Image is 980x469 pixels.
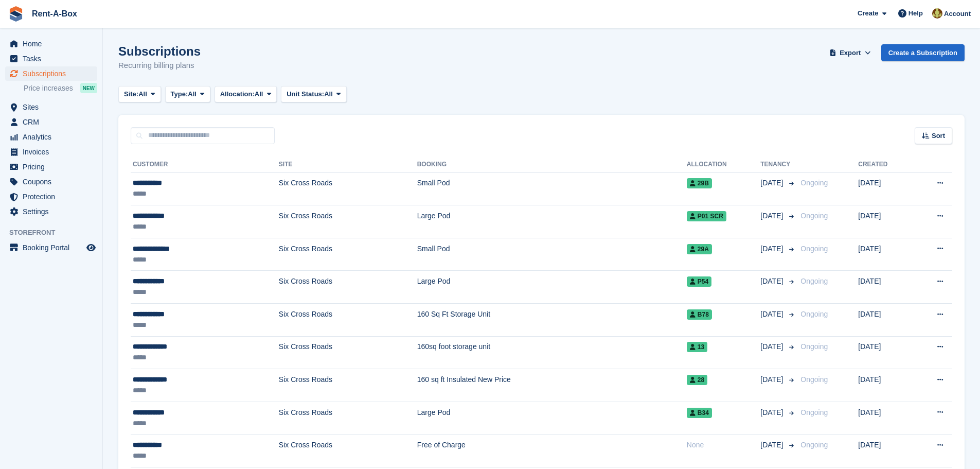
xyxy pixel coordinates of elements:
[138,89,147,99] span: All
[760,276,785,287] span: [DATE]
[760,440,785,450] span: [DATE]
[85,241,97,254] a: Preview store
[165,86,210,103] button: Type: All
[23,66,84,81] span: Subscriptions
[23,145,84,159] span: Invoices
[858,402,912,435] td: [DATE]
[858,336,912,369] td: [DATE]
[279,435,417,467] td: Six Cross Roads
[417,336,687,369] td: 160sq foot storage unit
[5,100,97,114] a: menu
[858,8,878,19] span: Create
[279,205,417,238] td: Six Cross Roads
[760,309,785,320] span: [DATE]
[858,172,912,205] td: [DATE]
[932,8,942,19] img: Mairead Collins
[287,89,324,99] span: Unit Status:
[255,89,263,99] span: All
[279,172,417,205] td: Six Cross Roads
[5,37,97,51] a: menu
[800,375,828,384] span: Ongoing
[800,310,828,318] span: Ongoing
[687,276,711,287] span: P54
[687,157,760,173] th: Allocation
[858,238,912,271] td: [DATE]
[23,240,84,255] span: Booking Portal
[687,178,712,188] span: 29B
[5,66,97,81] a: menu
[171,89,188,99] span: Type:
[417,369,687,402] td: 160 sq ft Insulated New Price
[279,402,417,435] td: Six Cross Roads
[23,115,84,129] span: CRM
[417,304,687,337] td: 160 Sq Ft Storage Unit
[417,435,687,467] td: Free of Charge
[760,244,785,254] span: [DATE]
[324,89,333,99] span: All
[760,157,796,173] th: Tenancy
[9,228,102,238] span: Storefront
[188,89,197,99] span: All
[800,408,828,416] span: Ongoing
[800,277,828,285] span: Ongoing
[23,175,84,189] span: Coupons
[687,375,707,385] span: 28
[279,336,417,369] td: Six Cross Roads
[858,304,912,337] td: [DATE]
[24,82,97,94] a: Price increases NEW
[131,157,279,173] th: Customer
[828,44,873,61] button: Export
[279,369,417,402] td: Six Cross Roads
[281,86,346,103] button: Unit Status: All
[124,89,138,99] span: Site:
[760,407,785,418] span: [DATE]
[417,172,687,205] td: Small Pod
[23,37,84,51] span: Home
[908,8,923,19] span: Help
[800,212,828,220] span: Ongoing
[279,304,417,337] td: Six Cross Roads
[881,44,965,61] a: Create a Subscription
[840,48,861,58] span: Export
[687,342,707,352] span: 13
[858,435,912,467] td: [DATE]
[5,204,97,219] a: menu
[24,83,73,93] span: Price increases
[687,408,712,418] span: B34
[23,189,84,204] span: Protection
[944,9,971,19] span: Account
[417,205,687,238] td: Large Pod
[5,130,97,144] a: menu
[28,5,81,22] a: Rent-A-Box
[800,441,828,449] span: Ongoing
[5,51,97,66] a: menu
[687,211,726,221] span: P01 SCR
[23,130,84,144] span: Analytics
[760,211,785,221] span: [DATE]
[215,86,277,103] button: Allocation: All
[5,175,97,189] a: menu
[687,440,760,450] div: None
[417,238,687,271] td: Small Pod
[279,271,417,304] td: Six Cross Roads
[760,178,785,188] span: [DATE]
[760,374,785,385] span: [DATE]
[760,341,785,352] span: [DATE]
[800,245,828,253] span: Ongoing
[858,369,912,402] td: [DATE]
[118,60,201,72] p: Recurring billing plans
[118,44,201,58] h1: Subscriptions
[23,100,84,114] span: Sites
[417,402,687,435] td: Large Pod
[5,115,97,129] a: menu
[23,160,84,174] span: Pricing
[5,145,97,159] a: menu
[80,83,97,93] div: NEW
[800,342,828,351] span: Ongoing
[687,244,712,254] span: 29A
[687,309,712,320] span: B78
[5,160,97,174] a: menu
[858,205,912,238] td: [DATE]
[858,157,912,173] th: Created
[417,157,687,173] th: Booking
